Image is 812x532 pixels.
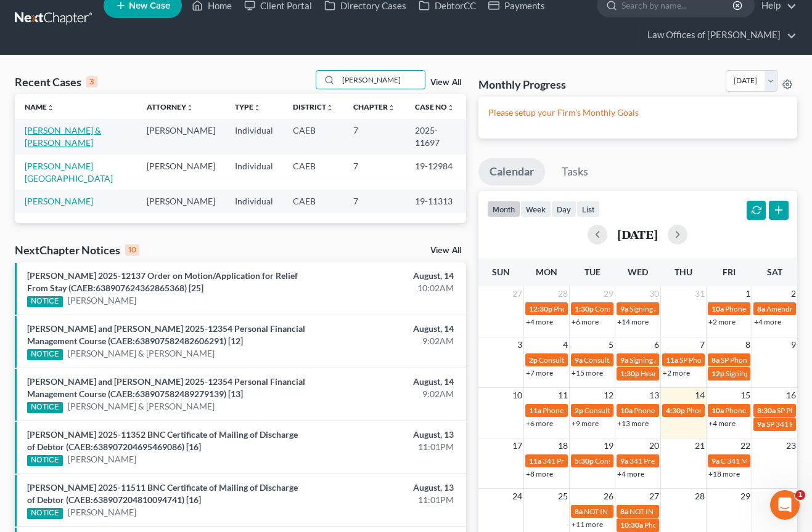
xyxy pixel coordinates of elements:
[572,419,599,428] a: +9 more
[757,419,765,429] span: 9a
[488,107,787,119] p: Please setup your Firm's Monthly Goals
[125,244,139,256] div: 10
[572,520,603,529] a: +11 more
[795,490,805,500] span: 1
[526,419,553,428] a: +6 more
[539,355,651,365] span: Consultation for [PERSON_NAME]
[27,402,63,413] div: NOTICE
[430,246,461,255] a: View All
[235,102,261,111] a: Typeunfold_more
[551,158,599,185] a: Tasks
[575,456,594,465] span: 5:30p
[388,104,395,111] i: unfold_more
[343,119,405,154] td: 7
[708,469,740,478] a: +18 more
[584,355,696,365] span: Consultation for [PERSON_NAME]
[326,104,334,111] i: unfold_more
[554,304,747,313] span: Phone Consultation for [PERSON_NAME] [PERSON_NAME]
[723,267,736,277] span: Fri
[320,494,454,506] div: 11:01PM
[405,119,466,154] td: 2025-11697
[543,406,677,415] span: Phone Consultation for [PERSON_NAME]
[617,317,649,326] a: +14 more
[607,337,615,352] span: 5
[25,125,101,148] a: [PERSON_NAME] & [PERSON_NAME]
[641,369,737,378] span: Hearing for [PERSON_NAME]
[620,406,633,415] span: 10a
[648,438,660,453] span: 20
[511,489,523,504] span: 24
[478,158,545,185] a: Calendar
[225,190,283,212] td: Individual
[536,267,557,277] span: Mon
[68,506,136,518] a: [PERSON_NAME]
[320,441,454,453] div: 11:01PM
[694,286,706,301] span: 31
[739,489,752,504] span: 29
[27,482,298,505] a: [PERSON_NAME] 2025-11511 BNC Certificate of Mailing of Discharge of Debtor (CAEB:6389072048100947...
[648,489,660,504] span: 27
[620,369,639,378] span: 1:30p
[529,456,541,465] span: 11a
[576,201,600,217] button: list
[27,270,298,293] a: [PERSON_NAME] 2025-12137 Order on Motion/Application for Relief From Stay (CAEB:63890762436286536...
[526,368,553,377] a: +7 more
[595,304,782,313] span: Consultation for [PERSON_NAME][GEOGRAPHIC_DATA]
[511,438,523,453] span: 17
[225,155,283,190] td: Individual
[790,337,797,352] span: 9
[630,507,708,516] span: NOT IN PERSON APPTS.
[27,429,298,452] a: [PERSON_NAME] 2025-11352 BNC Certificate of Mailing of Discharge of Debtor (CAEB:6389072046954690...
[27,455,63,466] div: NOTICE
[620,456,628,465] span: 9a
[712,304,724,313] span: 10a
[694,388,706,403] span: 14
[628,267,648,277] span: Wed
[634,406,768,415] span: Phone Consultation for [PERSON_NAME]
[557,286,569,301] span: 28
[147,102,194,111] a: Attorneyunfold_more
[712,369,724,378] span: 12p
[620,304,628,313] span: 9a
[617,419,649,428] a: +13 more
[712,355,720,365] span: 8a
[27,323,305,346] a: [PERSON_NAME] and [PERSON_NAME] 2025-12354 Personal Financial Management Course (CAEB:63890758248...
[644,520,779,530] span: Phone Consultation for [PERSON_NAME]
[27,376,305,399] a: [PERSON_NAME] and [PERSON_NAME] 2025-12354 Personal Financial Management Course (CAEB:63890758248...
[630,304,768,313] span: Signing Appointment for [PERSON_NAME]
[572,317,599,326] a: +6 more
[557,388,569,403] span: 11
[447,104,454,111] i: unfold_more
[575,406,583,415] span: 2p
[562,337,569,352] span: 4
[708,419,736,428] a: +4 more
[694,438,706,453] span: 21
[575,304,594,313] span: 1:30p
[129,1,170,10] span: New Case
[529,355,538,365] span: 2p
[739,438,752,453] span: 22
[757,406,776,415] span: 8:30a
[584,406,697,415] span: Consultation for [PERSON_NAME]
[225,119,283,154] td: Individual
[708,317,736,326] a: +2 more
[27,508,63,519] div: NOTICE
[15,75,97,89] div: Recent Cases
[602,489,615,504] span: 26
[584,267,601,277] span: Tue
[584,507,662,516] span: NOT IN PERSON APPTS.
[320,323,454,335] div: August, 14
[320,282,454,294] div: 10:02AM
[511,388,523,403] span: 10
[617,228,658,241] h2: [DATE]
[526,317,553,326] a: +4 more
[785,438,797,453] span: 23
[529,304,552,313] span: 12:30p
[675,267,692,277] span: Thu
[137,190,225,212] td: [PERSON_NAME]
[25,196,93,206] a: [PERSON_NAME]
[320,482,454,494] div: August, 13
[68,453,136,465] a: [PERSON_NAME]
[320,376,454,388] div: August, 14
[137,119,225,154] td: [PERSON_NAME]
